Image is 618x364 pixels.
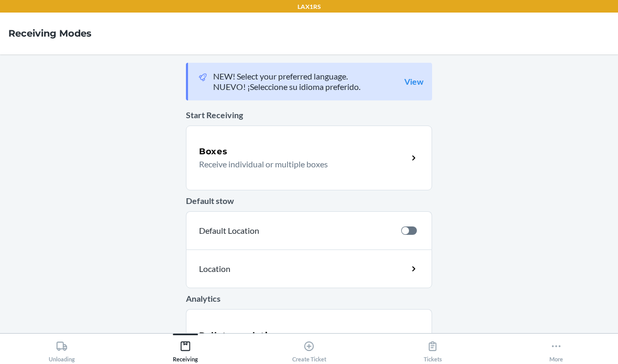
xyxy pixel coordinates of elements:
button: Receiving [124,334,247,362]
p: NUEVO! ¡Seleccione su idioma preferido. [213,82,360,92]
p: Start Receiving [186,109,432,121]
a: Location [186,249,432,288]
div: Create Ticket [292,336,326,362]
button: Create Ticket [247,334,371,362]
button: Tickets [371,334,494,362]
div: Unloading [49,336,75,362]
p: Default Location [199,224,393,237]
p: Analytics [186,292,432,305]
div: Receiving [173,336,198,362]
a: BoxesReceive individual or multiple boxes [186,126,432,190]
h5: Pallets analytics [199,329,278,342]
button: More [494,334,618,362]
div: More [549,336,563,362]
p: Location [199,263,323,275]
p: Default stow [186,195,432,207]
h5: Boxes [199,145,228,158]
h4: Receiving Modes [8,27,92,40]
p: NEW! Select your preferred language. [213,71,360,82]
p: LAX1RS [297,2,321,12]
div: Tickets [424,336,442,362]
p: Receive individual or multiple boxes [199,158,400,170]
a: View [404,76,424,87]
